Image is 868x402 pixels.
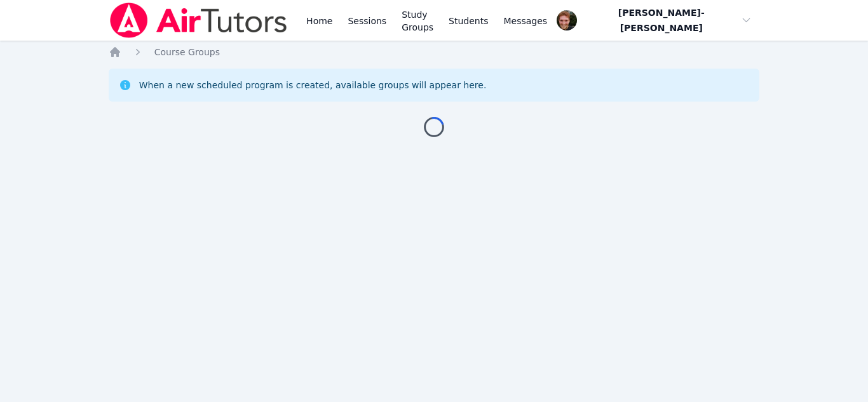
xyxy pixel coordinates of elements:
[109,46,760,58] nav: Breadcrumb
[504,15,548,27] span: Messages
[109,3,288,38] img: Air Tutors
[139,79,487,91] div: When a new scheduled program is created, available groups will appear here.
[154,47,220,57] span: Course Groups
[154,46,220,58] a: Course Groups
